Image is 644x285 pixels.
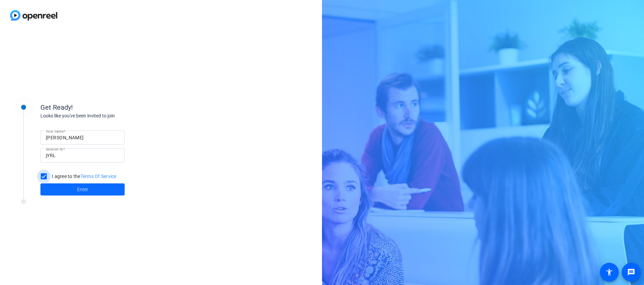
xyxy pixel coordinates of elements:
[46,147,63,151] mat-label: Session ID
[80,174,117,179] a: Terms Of Service
[46,129,64,133] mat-label: Your name
[627,268,635,276] mat-icon: message
[40,112,175,119] div: Looks like you've been invited to join
[77,186,88,193] span: Enter
[605,268,613,276] mat-icon: accessibility
[40,102,175,112] div: Get Ready!
[51,173,117,180] label: I agree to the
[40,183,125,195] button: Enter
